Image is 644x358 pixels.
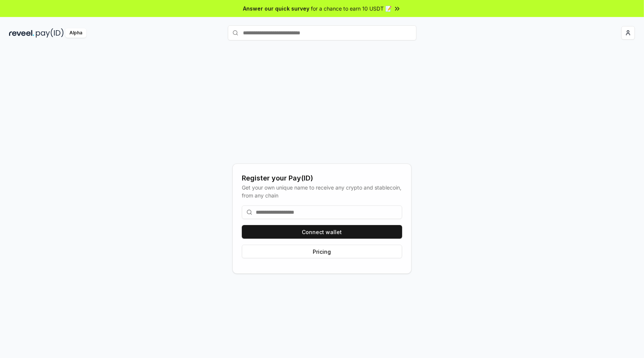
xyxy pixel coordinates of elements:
img: reveel_dark [9,28,34,38]
span: Answer our quick survey [243,5,310,12]
button: Pricing [242,245,402,258]
div: Alpha [65,28,86,38]
div: Register your Pay(ID) [242,173,402,184]
span: for a chance to earn 10 USDT 📝 [311,5,392,12]
img: pay_id [36,28,64,38]
div: Get your own unique name to receive any crypto and stablecoin, from any chain [242,184,402,199]
button: Connect wallet [242,225,402,239]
